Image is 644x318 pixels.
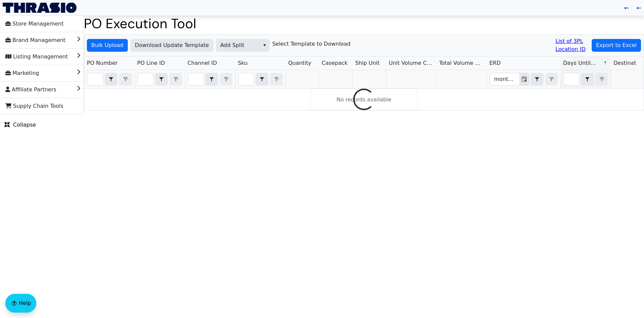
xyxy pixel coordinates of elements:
[581,73,594,86] span: Choose Operator
[439,59,484,67] span: Total Volume CBM
[105,73,117,85] button: select
[256,73,268,85] button: select
[355,59,380,67] span: Ship Unit
[389,59,434,67] span: Unit Volume CBM
[135,70,185,89] th: Filter
[5,18,64,29] span: Store Management
[238,59,248,67] span: Sku
[5,294,36,313] button: Help floatingactionbutton
[272,41,351,47] h6: Select Template to Download
[322,59,347,67] span: Casepack
[138,73,153,85] input: Filter
[87,39,128,52] button: Bulk Upload
[531,73,543,85] button: select
[564,73,579,85] input: Filter
[288,59,311,67] span: Quantity
[235,70,285,89] th: Filter
[84,15,644,32] h1: PO Execution Tool
[84,70,135,89] th: Filter
[596,41,637,49] span: Export to Excel
[5,35,65,46] span: Brand Management
[188,73,204,85] input: Filter
[137,59,165,67] span: PO Line ID
[489,59,501,67] span: ERD
[5,68,39,79] span: Marketing
[135,41,209,49] span: Download Update Template
[592,39,641,52] button: Export to Excel
[5,101,63,111] span: Supply Chain Tools
[4,121,36,129] span: Collapse
[519,73,529,85] button: Toggle calendar
[91,41,123,49] span: Bulk Upload
[238,73,254,85] input: Filter
[3,3,76,13] img: Thrasio Logo
[185,70,235,89] th: Filter
[256,73,268,86] span: Choose Operator
[220,41,256,49] span: Add Split
[187,59,217,67] span: Channel ID
[487,70,560,89] th: Filter
[5,84,56,95] span: Affiliate Partners
[581,73,593,85] button: select
[5,51,68,62] span: Listing Management
[87,59,118,67] span: PO Number
[563,59,598,67] span: Days Until ERD
[205,73,218,86] span: Choose Operator
[260,39,269,51] button: select
[155,73,167,85] button: select
[555,37,589,53] a: List of 3PL Location ID
[87,73,103,85] input: Filter
[560,70,611,89] th: Filter
[531,73,543,86] span: Choose Operator
[19,299,31,307] span: Help
[490,73,519,85] input: Filter
[155,73,168,86] span: Choose Operator
[130,39,213,52] button: Download Update Template
[105,73,117,86] span: Choose Operator
[206,73,218,85] button: select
